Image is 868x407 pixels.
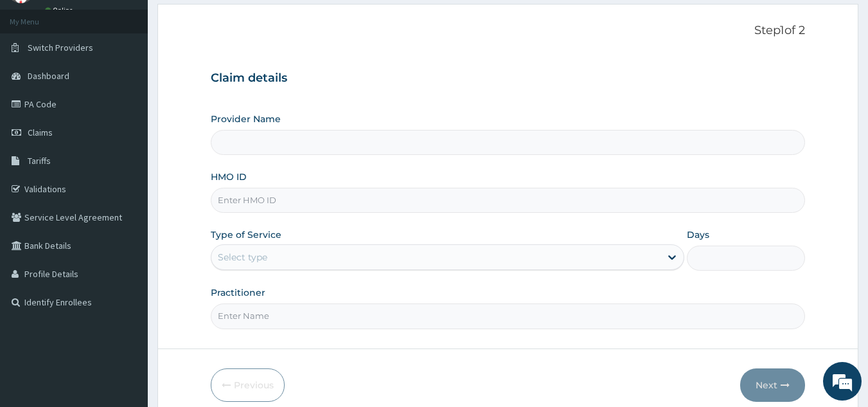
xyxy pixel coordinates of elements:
[211,368,285,402] button: Previous
[218,251,267,264] div: Select type
[211,170,247,183] label: HMO ID
[211,24,806,38] p: Step 1 of 2
[740,368,805,402] button: Next
[211,303,806,329] input: Enter Name
[211,113,281,125] label: Provider Name
[211,286,265,299] label: Practitioner
[28,127,53,138] span: Claims
[211,71,806,86] h3: Claim details
[28,42,93,53] span: Switch Providers
[28,155,51,167] span: Tariffs
[45,6,76,15] a: Online
[687,228,709,241] label: Days
[211,228,281,241] label: Type of Service
[28,70,69,82] span: Dashboard
[211,188,806,213] input: Enter HMO ID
